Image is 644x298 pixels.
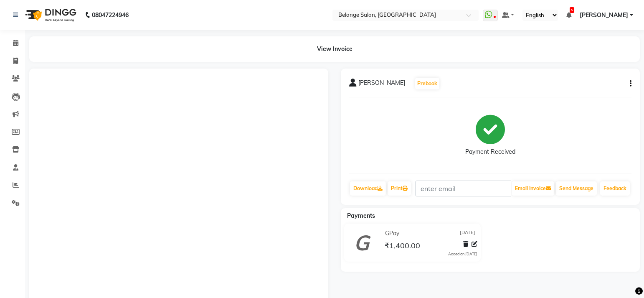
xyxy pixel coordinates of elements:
[600,181,630,196] a: Feedback
[385,229,399,238] span: GPay
[385,241,420,252] span: ₹1,400.00
[465,148,515,156] div: Payment Received
[29,36,640,62] div: View Invoice
[566,11,571,19] a: 5
[512,181,554,196] button: Email Invoice
[460,229,475,238] span: [DATE]
[415,181,511,196] input: enter email
[580,11,628,20] span: [PERSON_NAME]
[415,78,439,89] button: Prebook
[556,181,597,196] button: Send Message
[448,251,477,257] div: Added on [DATE]
[350,181,386,196] a: Download
[388,181,411,196] a: Print
[92,3,129,27] b: 08047224946
[358,79,405,90] span: [PERSON_NAME]
[21,3,79,27] img: logo
[347,212,375,219] span: Payments
[570,7,574,13] span: 5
